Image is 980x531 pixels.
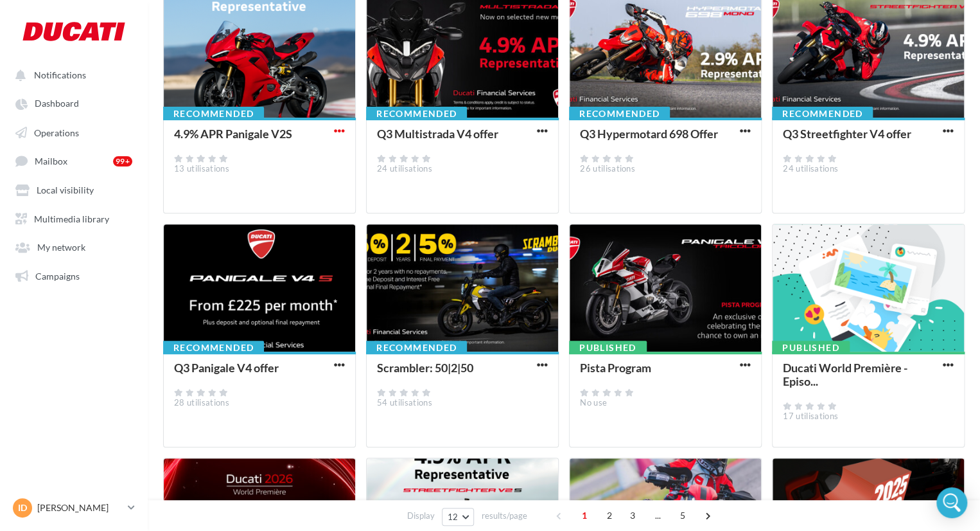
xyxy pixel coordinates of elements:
span: Mailbox [35,156,67,166]
div: Published [772,341,850,355]
button: 12 [442,508,475,526]
a: Campaigns [8,264,140,287]
span: 12 [448,512,459,522]
span: Notifications [34,69,86,80]
span: My network [37,242,85,253]
span: Dashboard [35,98,79,109]
span: Operations [34,127,79,138]
div: Scrambler: 50|2|50 [377,361,473,375]
div: Recommended [163,107,264,121]
span: ... [647,505,668,526]
span: 54 utilisations [377,397,432,408]
div: Published [569,341,647,355]
div: Recommended [366,341,467,355]
a: Multimedia library [8,206,140,230]
div: 4.9% APR Panigale V2S [174,127,292,141]
a: Dashboard [8,91,140,114]
span: 17 utilisations [783,411,838,421]
span: 3 [622,505,643,526]
div: Recommended [366,107,467,121]
div: Recommended [163,341,264,355]
div: Recommended [569,107,670,121]
span: 1 [574,505,595,526]
div: Pista Program [580,361,651,375]
span: Local visibility [37,184,94,195]
a: Mailbox 99+ [8,148,140,172]
span: No use [580,397,607,408]
a: ID [PERSON_NAME] [10,496,137,520]
div: Ducati World Première - Episo... [783,361,907,388]
span: 26 utilisations [580,163,635,174]
span: 28 utilisations [174,397,229,408]
div: Q3 Multistrada V4 offer [377,127,498,141]
div: Q3 Streetfighter V4 offer [783,127,911,141]
span: ID [18,501,27,514]
a: Operations [8,120,140,143]
span: Campaigns [35,270,80,281]
div: Q3 Panigale V4 offer [174,361,279,375]
span: 24 utilisations [783,163,838,174]
span: 5 [672,505,693,526]
div: 99+ [113,156,132,166]
a: My network [8,235,140,258]
span: 2 [599,505,620,526]
span: results/page [481,510,527,522]
span: Display [407,510,435,522]
span: 13 utilisations [174,163,229,174]
p: [PERSON_NAME] [37,501,123,514]
button: Notifications [8,63,135,86]
div: Recommended [772,107,873,121]
span: Multimedia library [34,213,109,224]
div: Open Intercom Messenger [936,487,967,518]
a: Local visibility [8,177,140,201]
div: Q3 Hypermotard 698 Offer [580,127,718,141]
span: 24 utilisations [377,163,432,174]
